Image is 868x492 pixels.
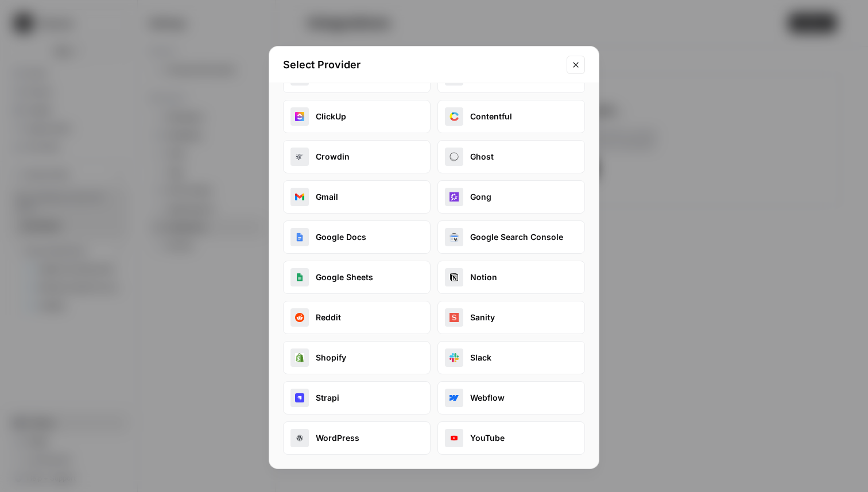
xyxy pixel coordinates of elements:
img: wordpress [295,433,304,443]
button: youtubeYouTube [437,421,585,455]
img: google_sheets [295,273,304,282]
button: Close modal [567,56,585,74]
button: sanitySanity [437,301,585,334]
button: google_docsGoogle Docs [283,220,431,254]
img: gmail [295,192,304,202]
button: strapiStrapi [283,381,431,414]
button: ghostGhost [437,140,585,173]
button: wordpressWordPress [283,421,431,455]
button: webflow_oauthWebflow [437,381,585,414]
button: shopifyShopify [283,341,431,374]
img: webflow_oauth [449,393,459,402]
button: contentfulContentful [437,100,585,133]
img: shopify [295,353,304,362]
button: gmailGmail [283,180,431,214]
button: google_sheetsGoogle Sheets [283,261,431,294]
img: youtube [449,433,459,443]
button: gongGong [437,180,585,214]
img: reddit [295,313,304,322]
img: google_docs [295,233,304,242]
img: strapi [295,393,304,402]
img: clickup [295,112,304,121]
img: notion [449,273,459,282]
button: redditReddit [283,301,431,334]
img: contentful [449,112,459,121]
button: notionNotion [437,261,585,294]
img: crowdin [295,152,304,161]
h2: Select Provider [283,57,560,73]
img: ghost [449,152,459,161]
button: google_search_consoleGoogle Search Console [437,220,585,254]
img: sanity [449,313,459,322]
img: slack [449,353,459,362]
button: slackSlack [437,341,585,374]
button: crowdinCrowdin [283,140,431,173]
button: clickupClickUp [283,100,431,133]
img: gong [449,192,459,202]
img: google_search_console [449,233,459,242]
